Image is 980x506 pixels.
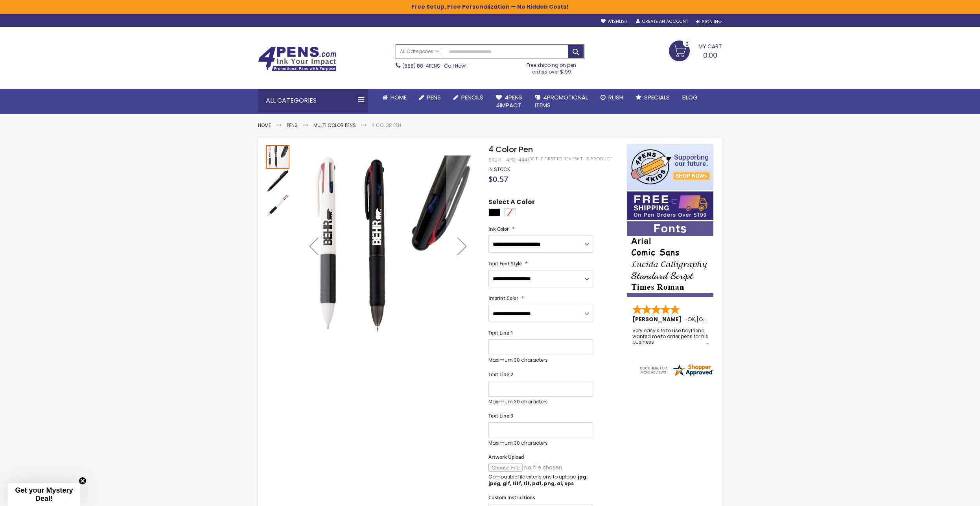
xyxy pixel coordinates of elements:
[266,144,290,169] div: 4 Color Pen
[8,483,80,506] div: Get your Mystery Deal!Close teaser
[644,93,670,101] span: Specials
[594,89,630,106] a: Rush
[258,46,337,72] img: 4Pens Custom Pens and Promotional Products
[266,193,289,217] div: 4 Color Pen
[506,157,529,163] div: 4PG-4441
[488,494,535,501] span: Custom Instructions
[915,485,980,506] iframe: Google Customer Reviews
[496,93,522,109] span: 4Pens 4impact
[529,156,612,162] a: Be the first to review this product
[400,48,439,55] span: All Categories
[608,93,623,101] span: Rush
[535,93,588,109] span: 4PROMOTIONAL ITEMS
[413,89,447,106] a: Pens
[376,89,413,106] a: Home
[488,357,593,363] p: Maximum 30 characters
[488,144,533,155] span: 4 Color Pen
[488,473,588,486] strong: jpg, jpeg, gif, tiff, tif, pdf, png, ai, eps
[703,50,717,60] span: 0.00
[488,260,522,267] span: Text Font Style
[488,174,508,184] span: $0.57
[427,93,441,101] span: Pens
[488,295,518,302] span: Imprint Color
[669,40,722,60] a: 0.00 0
[488,454,524,460] span: Artwork Upload
[696,19,722,25] div: Sign In
[488,198,535,208] span: Select A Color
[266,194,289,217] img: 4 Color Pen
[258,122,271,129] a: Home
[488,166,510,173] div: Availability
[627,191,713,220] img: Free shipping on orders over $199
[402,63,440,69] a: (888) 88-4PENS
[488,440,593,446] p: Maximum 30 characters
[266,169,289,193] img: 4 Color Pen
[79,477,87,485] button: Close teaser
[258,89,368,112] div: All Categories
[529,89,594,114] a: 4PROMOTIONALITEMS
[313,122,356,129] a: Multi Color Pens
[490,89,529,114] a: 4Pens4impact
[372,122,401,129] li: 4 Color Pen
[639,363,714,377] img: 4pens.com widget logo
[402,63,466,69] span: - Call Now!
[488,329,513,336] span: Text Line 1
[396,45,443,58] a: All Categories
[446,144,478,348] div: Next
[627,144,713,190] img: 4pens 4 kids
[676,89,704,106] a: Blog
[298,144,330,348] div: Previous
[488,371,513,378] span: Text Line 2
[519,59,585,75] div: Free shipping on pen orders over $199
[601,18,627,24] a: Wishlist
[696,315,754,323] span: [GEOGRAPHIC_DATA]
[488,208,500,216] div: Black
[488,412,513,419] span: Text Line 3
[461,93,483,101] span: Pencils
[684,315,754,323] span: - ,
[687,315,695,323] span: OK
[488,156,503,163] strong: SKU
[488,474,593,486] p: Compatible file extensions to upload:
[488,226,509,232] span: Ink Color
[632,315,684,323] span: [PERSON_NAME]
[685,40,689,48] span: 0
[266,169,290,193] div: 4 Color Pen
[627,221,713,297] img: font-personalization-examples
[639,372,714,379] a: 4pens.com certificate URL
[447,89,490,106] a: Pencils
[298,155,478,335] img: 4 Color Pen
[15,486,73,502] span: Get your Mystery Deal!
[287,122,298,129] a: Pens
[682,93,698,101] span: Blog
[630,89,676,106] a: Specials
[488,166,510,173] span: In stock
[391,93,407,101] span: Home
[632,328,709,345] div: Very easy site to use boyfriend wanted me to order pens for his business
[488,399,593,405] p: Maximum 30 characters
[636,18,688,24] a: Create an Account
